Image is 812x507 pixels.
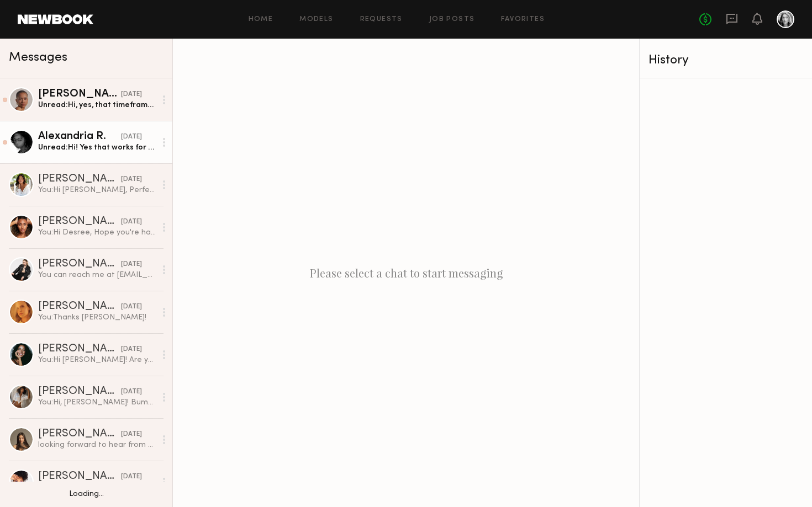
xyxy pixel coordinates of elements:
[121,89,142,100] div: [DATE]
[249,16,273,23] a: Home
[121,217,142,227] div: [DATE]
[501,16,545,23] a: Favorites
[38,131,121,142] div: Alexandria R.
[121,132,142,142] div: [DATE]
[121,429,142,440] div: [DATE]
[360,16,403,23] a: Requests
[38,355,156,365] div: You: Hi [PERSON_NAME]! Are you by chance available [DATE][DATE]? Have a shoot for MAC Cosmetics' ...
[38,397,156,408] div: You: Hi, [PERSON_NAME]! Bumping this!
[121,344,142,355] div: [DATE]
[38,386,121,397] div: [PERSON_NAME]
[38,227,156,238] div: You: Hi Desree, Hope you're having a great day! I wanted to check if you might be available on ei...
[648,54,803,67] div: History
[121,472,142,482] div: [DATE]
[38,429,121,440] div: [PERSON_NAME]
[173,39,639,507] div: Please select a chat to start messaging
[38,89,121,100] div: [PERSON_NAME]
[121,259,142,270] div: [DATE]
[38,216,121,227] div: [PERSON_NAME]
[38,100,156,110] div: Unread: Hi, yes, that timeframe can work. My email is [EMAIL_ADDRESS][PERSON_NAME][DOMAIN_NAME] T...
[38,259,121,270] div: [PERSON_NAME]
[38,185,156,195] div: You: Hi [PERSON_NAME], Perfect, thank you so much! Best wishes, [PERSON_NAME]
[38,312,156,323] div: You: Thanks [PERSON_NAME]!
[38,174,121,185] div: [PERSON_NAME]
[121,302,142,312] div: [DATE]
[121,174,142,185] div: [DATE]
[9,51,67,64] span: Messages
[38,142,156,153] div: Unread: Hi! Yes that works for me :) my email is [EMAIL_ADDRESS][DOMAIN_NAME]
[121,387,142,397] div: [DATE]
[38,301,121,312] div: [PERSON_NAME]
[38,344,121,355] div: [PERSON_NAME]
[38,440,156,450] div: looking forward to hear from you soon:)
[38,270,156,280] div: You can reach me at [EMAIL_ADDRESS][DOMAIN_NAME]
[38,471,121,482] div: [PERSON_NAME]
[299,16,333,23] a: Models
[429,16,475,23] a: Job Posts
